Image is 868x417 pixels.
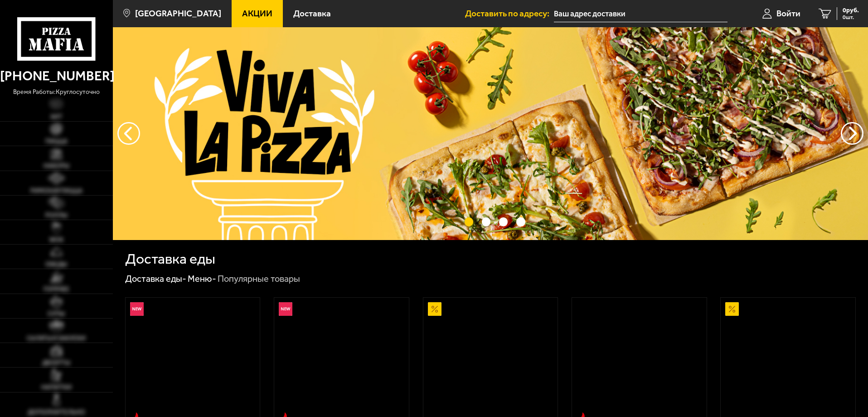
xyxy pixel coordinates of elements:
button: точки переключения [516,217,525,226]
img: Новинка [130,302,144,316]
span: Доставить по адресу: [465,9,554,18]
span: [GEOGRAPHIC_DATA] [135,9,221,18]
span: Супы [48,311,65,317]
button: точки переключения [465,217,473,226]
h1: Доставка еды [125,252,215,266]
span: Пицца [45,138,68,145]
span: Войти [776,9,800,18]
span: Роллы [45,212,68,219]
a: Меню- [188,273,216,284]
span: Дополнительно [28,409,85,416]
span: Наборы [44,163,69,169]
input: Ваш адрес доставки [554,5,727,22]
span: Римская пицца [30,188,82,194]
button: точки переключения [499,217,508,226]
span: Хит [50,114,63,120]
div: Популярные товары [218,273,300,285]
span: Десерты [42,360,70,366]
a: Доставка еды- [125,273,186,284]
span: Напитки [41,384,72,391]
span: Горячее [44,286,69,293]
img: Новинка [279,302,292,316]
span: Обеды [45,261,67,268]
span: WOK [49,237,63,243]
span: Доставка [293,9,331,18]
span: 0 руб. [843,7,859,14]
span: Акции [242,9,272,18]
span: 0 шт. [843,15,859,20]
button: точки переключения [482,217,490,226]
img: Акционный [725,302,739,316]
span: Салаты и закуски [27,335,86,342]
img: Акционный [428,302,441,316]
button: следующий [117,122,140,145]
button: предыдущий [841,122,863,145]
